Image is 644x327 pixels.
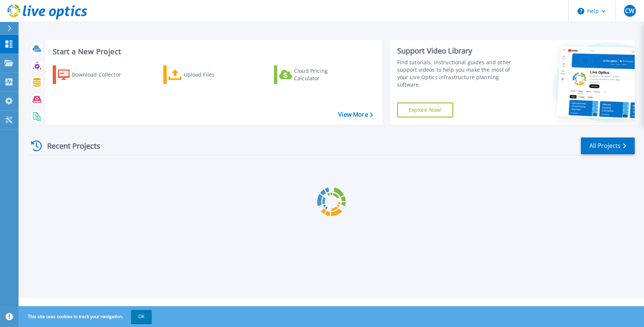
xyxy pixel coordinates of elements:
div: Find tutorials, instructional guides and other support videos to help you make the most of your L... [397,59,522,88]
a: Cloud Pricing Calculator [274,65,357,84]
a: All Projects [581,137,635,154]
span: This site uses cookies to track your navigation. [20,310,152,323]
a: Download Collector [53,65,135,84]
h3: Start a New Project [53,48,373,56]
a: Explore Now! [397,103,454,117]
div: Upload Files [184,67,243,82]
div: Download Collector [72,67,131,82]
div: Cloud Pricing Calculator [294,67,353,82]
div: Recent Projects [29,137,110,155]
span: CW [625,8,634,14]
a: View More [338,111,373,118]
a: Upload Files [163,65,246,84]
div: Support Video Library [397,46,522,56]
button: OK [131,310,152,323]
